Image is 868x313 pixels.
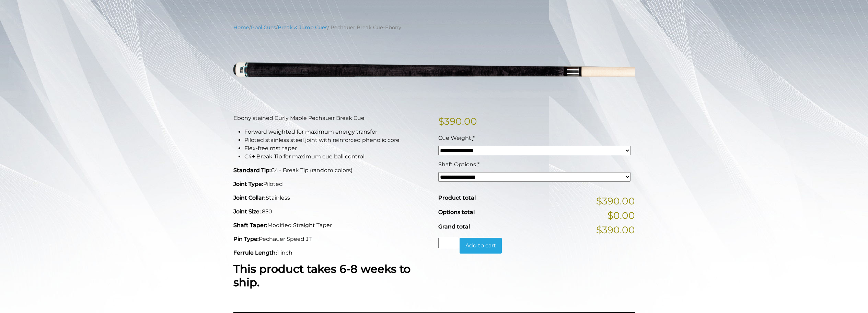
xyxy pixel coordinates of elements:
[438,161,476,168] span: Shaft Options
[438,209,475,215] span: Options total
[233,208,261,215] strong: Joint Size:
[438,238,458,248] input: Product quantity
[438,135,471,141] span: Cue Weight
[596,194,635,208] span: $390.00
[244,128,430,136] li: Forward weighted for maximum energy transfer
[438,115,444,127] span: $
[233,236,259,242] strong: Pin Type:
[244,144,430,153] li: Flex-free mst taper
[233,262,410,289] strong: This product takes 6-8 weeks to ship.
[596,223,635,237] span: $390.00
[233,208,430,216] p: .850
[233,36,635,103] img: pechauer-break-ebony-new.png
[477,161,479,168] abbr: required
[251,24,276,31] a: Pool Cues
[233,194,266,201] strong: Joint Collar:
[438,115,477,127] bdi: 390.00
[473,135,475,141] abbr: required
[438,194,476,201] span: Product total
[233,167,271,174] strong: Standard Tip:
[244,136,430,144] li: Piloted stainless steel joint with reinforced phenolic core
[244,153,430,161] li: C4+ Break Tip for maximum cue ball control.
[233,24,635,31] nav: Breadcrumb
[233,222,267,228] strong: Shaft Taper:
[233,194,430,202] p: Stainless
[460,238,502,254] button: Add to cart
[233,249,277,256] strong: Ferrule Length:
[233,181,263,187] strong: Joint Type:
[278,24,327,31] a: Break & Jump Cues
[233,249,430,257] p: 1 inch
[233,180,430,188] p: Piloted
[607,208,635,223] span: $0.00
[233,235,430,243] p: Pechauer Speed JT
[233,24,249,31] a: Home
[233,166,430,175] p: C4+ Break Tip (random colors)
[233,114,430,122] p: Ebony stained Curly Maple Pechauer Break Cue
[233,221,430,230] p: Modified Straight Taper
[438,223,470,230] span: Grand total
